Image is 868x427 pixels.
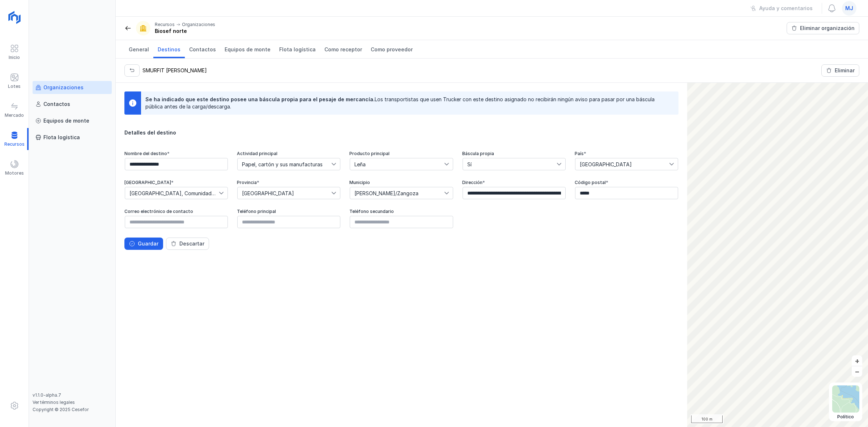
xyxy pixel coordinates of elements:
a: Ver términos legales [33,400,75,405]
a: General [124,40,153,58]
a: Flota logística [275,40,320,58]
span: Papel, cartón y sus manufacturas [238,158,331,170]
div: Teléfono principal [237,209,341,214]
span: Se ha indicado que este destino posee una báscula propia para el pesaje de mercancía. [145,96,375,102]
button: Ayuda y comentarios [746,2,817,14]
div: Báscula propia [462,151,566,156]
div: País [575,151,678,156]
span: General [129,46,149,53]
button: Eliminar [821,64,859,77]
div: Nombre del destino [124,151,228,156]
a: Como proveedor [366,40,417,58]
div: Copyright © 2025 Cesefor [33,407,112,413]
div: Recursos [155,22,175,27]
span: Flota logística [279,46,316,53]
div: Político [832,414,859,420]
a: Como receptor [320,40,366,58]
span: Navarra [238,187,331,199]
span: Leña [350,158,444,170]
a: Flota logística [33,131,112,144]
span: mj [845,5,853,12]
span: Navarra, Comunidad Foral de [125,187,219,199]
a: Organizaciones [33,81,112,94]
div: Eliminar [835,67,855,74]
div: Producto principal [349,151,453,156]
div: Lotes [8,84,21,89]
span: Sangüesa/Zangoza [350,187,444,199]
span: Equipos de monte [225,46,271,53]
div: v1.1.0-alpha.7 [33,392,112,398]
a: Contactos [185,40,220,58]
div: Municipio [349,180,453,185]
div: Organizaciones [182,22,215,27]
div: Detalles del destino [124,129,678,136]
a: Equipos de monte [33,114,112,127]
button: – [852,366,862,377]
span: España [575,158,669,170]
div: Correo electrónico de contacto [124,209,228,214]
button: Guardar [124,238,163,250]
div: Mercado [5,112,24,118]
button: Eliminar organización [787,22,859,34]
a: Destinos [153,40,185,58]
div: Flota logística [43,134,80,141]
div: Eliminar organización [800,25,855,32]
div: SMURFIT [PERSON_NAME] [142,67,207,74]
div: Teléfono secundario [349,209,453,214]
button: + [852,355,862,366]
span: Como receptor [324,46,362,53]
div: Equipos de monte [43,117,89,124]
button: Descartar [166,238,209,250]
div: Inicio [9,55,20,60]
span: Como proveedor [371,46,413,53]
div: Biosef norte [155,27,215,35]
a: Contactos [33,98,112,111]
div: Provincia [237,180,341,185]
span: Sí [463,158,557,170]
img: logoRight.svg [5,8,24,26]
div: Contactos [43,101,70,108]
div: Los transportistas que usen Trucker con este destino asignado no recibirán ningún aviso para pasa... [145,96,668,110]
div: Guardar [138,240,158,247]
span: Destinos [158,46,180,53]
div: Código postal [575,180,678,185]
img: political.webp [832,385,859,413]
a: Equipos de monte [220,40,275,58]
div: Actividad principal [237,151,341,156]
div: Descartar [179,240,204,247]
div: Dirección [462,180,566,185]
div: [GEOGRAPHIC_DATA] [124,180,228,185]
div: Ayuda y comentarios [759,5,813,12]
div: Motores [5,170,24,176]
span: Contactos [189,46,216,53]
div: Organizaciones [43,84,84,91]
